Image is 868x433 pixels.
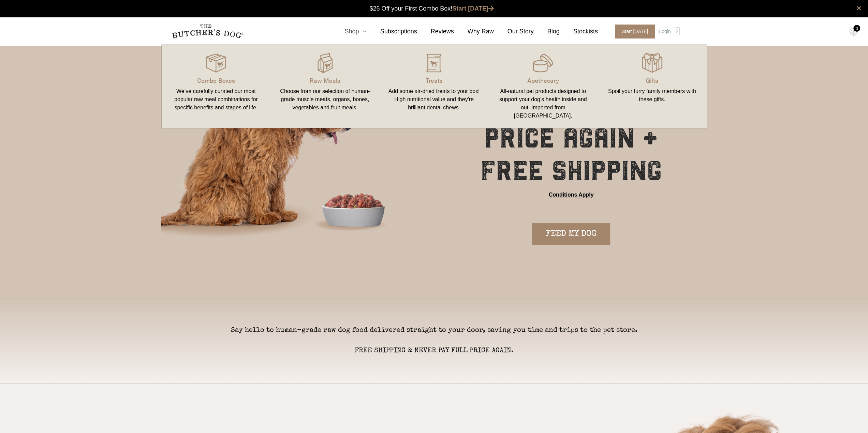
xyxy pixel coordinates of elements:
[366,27,417,36] a: Subscriptions
[849,27,858,36] img: TBD_Cart-Empty.png
[417,27,454,36] a: Reviews
[608,25,658,38] a: Start [DATE]
[560,27,598,36] a: Stockists
[161,45,433,271] img: blaze-subscription-hero
[657,25,679,38] a: Login
[532,223,610,245] a: FEED MY DOG
[549,191,594,199] a: Conditions Apply
[380,51,489,121] a: Treats Add some air-dried treats to your box! High nutritional value and they're brilliant dental...
[497,87,589,120] div: All-natural pet products designed to support your dog’s health inside and out. Imported from [GEO...
[488,51,598,121] a: Apothecary All-natural pet products designed to support your dog’s health inside and out. Importe...
[331,27,366,36] a: Shop
[853,25,860,32] div: 0
[615,25,655,38] span: Start [DATE]
[454,27,494,36] a: Why Raw
[270,51,380,121] a: Raw Meals Choose from our selection of human-grade muscle meats, organs, bones, vegetables and fr...
[598,51,707,121] a: Gifts Spoil your furry family members with these gifts.
[453,89,690,187] h1: NEVER PAY FULL PRICE AGAIN + FREE SHIPPING
[534,27,560,36] a: Blog
[494,27,534,36] a: Our Story
[606,76,698,85] p: Gifts
[279,87,371,112] div: Choose from our selection of human-grade muscle meats, organs, bones, vegetables and fruit meals.
[606,87,698,104] div: Spoil your furry family members with these gifts.
[162,51,271,121] a: Combo Boxes We’ve carefully curated our most popular raw meal combinations for specific benefits ...
[170,76,263,85] p: Combo Boxes
[279,76,371,85] p: Raw Meals
[856,4,861,12] a: close
[170,87,263,112] div: We’ve carefully curated our most popular raw meal combinations for specific benefits and stages o...
[388,87,481,112] div: Add some air-dried treats to your box! High nutritional value and they're brilliant dental chews.
[452,5,494,12] a: Start [DATE]
[388,76,481,85] p: Treats
[497,76,589,85] p: Apothecary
